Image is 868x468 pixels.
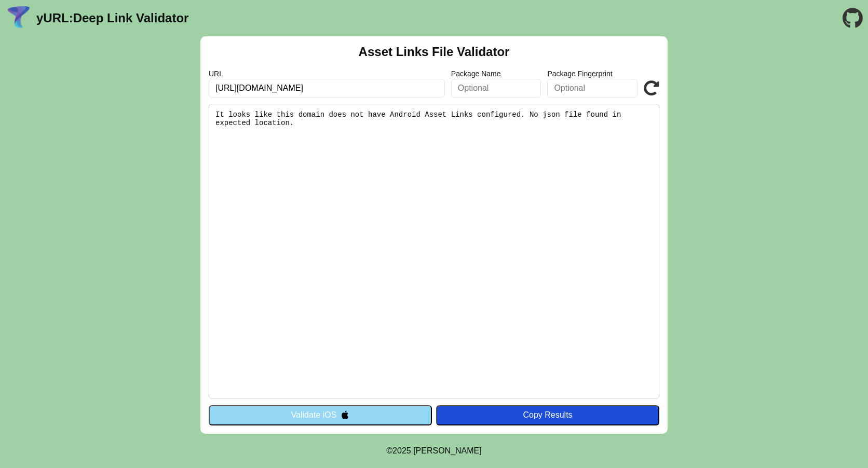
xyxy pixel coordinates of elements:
label: URL [209,70,445,78]
img: appleIcon.svg [341,410,349,419]
h2: Asset Links File Validator [359,45,510,59]
input: Optional [547,79,638,98]
a: yURL:Deep Link Validator [36,11,188,25]
button: Copy Results [436,405,659,425]
pre: It looks like this domain does not have Android Asset Links configured. No json file found in exp... [209,104,659,399]
input: Required [209,79,445,98]
button: Validate iOS [209,405,432,425]
img: yURL Logo [5,5,32,32]
label: Package Name [451,70,541,78]
input: Optional [451,79,541,98]
label: Package Fingerprint [547,70,638,78]
span: 2025 [392,446,411,455]
a: Michael Ibragimchayev's Personal Site [413,446,482,455]
footer: © [386,434,481,468]
div: Copy Results [441,410,654,420]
